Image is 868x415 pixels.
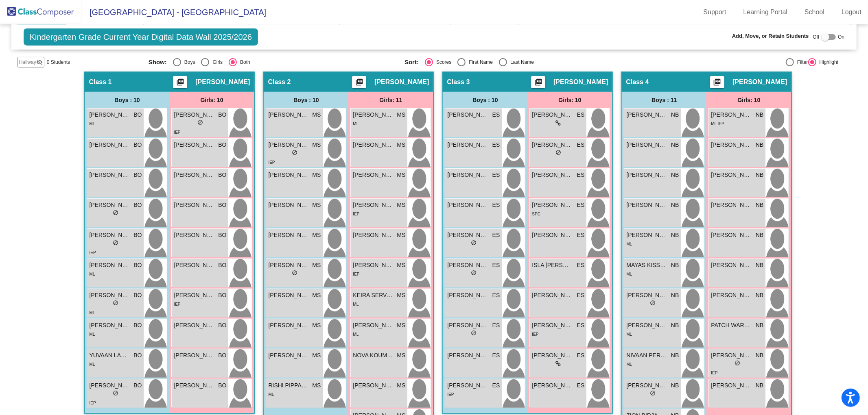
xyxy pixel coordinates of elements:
[711,171,752,179] span: [PERSON_NAME]
[671,381,679,390] span: NB
[626,201,667,209] span: [PERSON_NAME]
[89,261,130,269] span: [PERSON_NAME]
[626,332,632,337] span: ML
[81,6,266,19] span: [GEOGRAPHIC_DATA] - [GEOGRAPHIC_DATA]
[133,291,142,300] span: BO
[756,351,763,360] span: NB
[353,302,359,306] span: ML
[626,381,667,390] span: [PERSON_NAME]
[89,351,130,360] span: YUVAAN LANKIREDDY
[353,272,359,276] span: IEP
[174,381,214,390] span: [PERSON_NAME]
[492,351,500,360] span: ES
[174,141,214,149] span: [PERSON_NAME]
[447,231,488,239] span: [PERSON_NAME]
[577,381,585,390] span: ES
[397,201,405,209] span: MS
[447,381,488,390] span: [PERSON_NAME]
[471,270,477,276] span: do_not_disturb_alt
[218,381,226,390] span: BO
[756,201,763,209] span: NB
[268,321,309,330] span: [PERSON_NAME]
[173,76,187,88] button: Print Students Details
[312,351,321,360] span: MS
[532,351,573,360] span: [PERSON_NAME]
[149,58,398,66] mat-radio-group: Select an option
[292,270,297,276] span: do_not_disturb_alt
[264,92,348,108] div: Boys : 10
[19,59,36,66] span: Hallway
[626,261,667,269] span: MAYAS KISSOUM
[711,261,752,269] span: [PERSON_NAME]
[838,33,844,41] span: On
[89,381,130,390] span: [PERSON_NAME]
[175,78,185,89] mat-icon: picture_as_pdf
[353,141,394,149] span: [PERSON_NAME]
[711,201,752,209] span: [PERSON_NAME]
[218,171,226,179] span: BO
[312,171,321,179] span: MS
[577,261,585,269] span: ES
[24,28,258,46] span: Kindergarten Grade Current Year Digital Data Wall 2025/2026
[133,231,142,239] span: BO
[89,401,96,405] span: IEP
[756,111,763,119] span: NB
[532,261,573,269] span: ISLA [PERSON_NAME]
[354,78,364,89] mat-icon: picture_as_pdf
[113,240,118,246] span: do_not_disturb_alt
[532,321,573,330] span: [PERSON_NAME] [PERSON_NAME]
[89,141,130,149] span: [PERSON_NAME]
[711,371,717,375] span: IEP
[268,231,309,239] span: [PERSON_NAME]
[89,122,95,126] span: ML
[312,201,321,209] span: MS
[713,78,722,89] mat-icon: picture_as_pdf
[816,59,839,66] div: Highlight
[732,32,809,40] span: Add, Move, or Retain Students
[756,291,763,300] span: NB
[711,231,752,239] span: [PERSON_NAME]
[47,59,70,66] span: 0 Students
[174,351,214,360] span: [PERSON_NAME]
[312,321,321,330] span: MS
[268,141,309,149] span: [PERSON_NAME]
[397,381,405,390] span: MS
[89,250,96,255] span: IEP
[711,381,752,390] span: [PERSON_NAME]
[174,321,214,330] span: [PERSON_NAME]
[711,141,752,149] span: [PERSON_NAME]
[492,141,500,149] span: ES
[268,392,274,397] span: ML
[397,141,405,149] span: MS
[626,242,632,246] span: ML
[85,92,169,108] div: Boys : 10
[36,59,43,65] mat-icon: visibility_off
[711,351,752,360] span: [PERSON_NAME]
[174,171,214,179] span: [PERSON_NAME]
[577,141,585,149] span: ES
[492,261,500,269] span: ES
[626,78,649,86] span: Class 4
[218,231,226,239] span: BO
[169,92,254,108] div: Girls: 10
[671,171,679,179] span: NB
[447,201,488,209] span: [PERSON_NAME]
[527,92,612,108] div: Girls: 10
[626,231,667,239] span: [PERSON_NAME]
[181,59,195,66] div: Boys
[706,92,791,108] div: Girls: 10
[353,291,394,300] span: KEIRA SERVITILLO
[268,78,291,86] span: Class 2
[353,332,359,337] span: ML
[174,291,214,300] span: [PERSON_NAME]
[89,171,130,179] span: [PERSON_NAME]
[532,291,573,300] span: [PERSON_NAME]
[711,321,752,330] span: PATCH WARRIOR
[89,231,130,239] span: [PERSON_NAME]
[113,300,118,306] span: do_not_disturb_alt
[353,261,394,269] span: [PERSON_NAME]
[113,210,118,215] span: do_not_disturb_alt
[348,92,433,108] div: Girls: 11
[133,321,142,330] span: BO
[697,6,733,19] a: Support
